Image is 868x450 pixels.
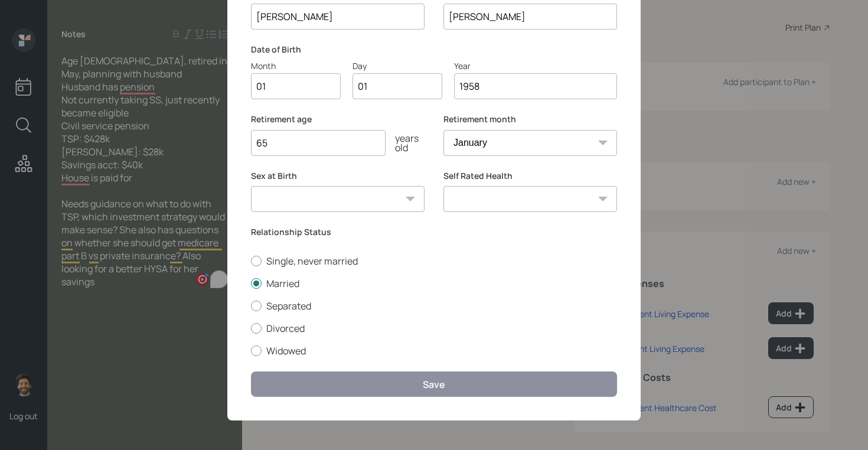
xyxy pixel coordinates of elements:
label: Self Rated Health [443,170,617,182]
label: Widowed [251,344,617,357]
input: Day [353,73,442,99]
label: Divorced [251,322,617,335]
label: Single, never married [251,255,617,268]
label: Sex at Birth [251,170,425,182]
label: Date of Birth [251,44,617,56]
div: Save [423,378,445,391]
div: Month [251,60,341,72]
div: years old [386,133,425,152]
label: Retirement age [251,113,425,125]
button: Save [251,371,617,397]
div: Day [353,60,442,72]
input: Year [454,73,617,99]
label: Separated [251,299,617,312]
label: Married [251,277,617,290]
input: Month [251,73,341,99]
div: Year [454,60,617,72]
label: Relationship Status [251,226,617,238]
label: Retirement month [443,113,617,125]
